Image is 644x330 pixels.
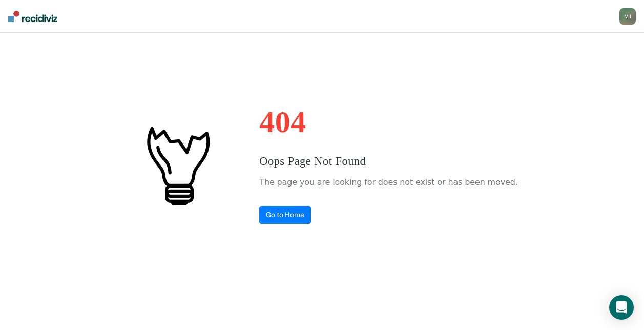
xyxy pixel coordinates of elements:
[259,153,517,170] h3: Oops Page Not Found
[126,114,228,216] img: #
[619,8,636,25] div: M J
[8,11,57,22] img: Recidiviz
[609,295,634,320] div: Open Intercom Messenger
[619,8,636,25] button: MJ
[259,107,517,137] h1: 404
[259,175,517,190] p: The page you are looking for does not exist or has been moved.
[259,206,311,224] a: Go to Home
